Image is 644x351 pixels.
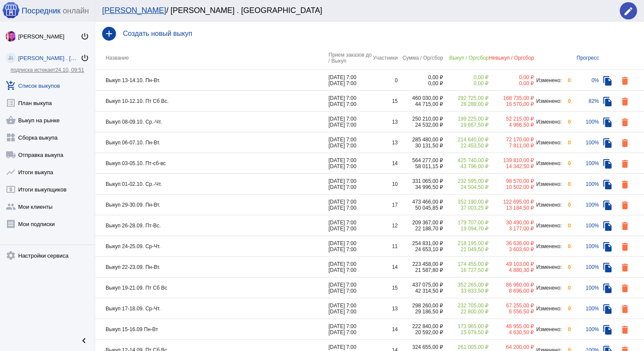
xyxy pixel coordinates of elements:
td: [DATE] 7:00 [DATE] 7:00 [328,174,372,195]
mat-icon: delete [620,262,630,273]
div: 4 630,50 ₽ [489,329,534,335]
div: 19 094,70 ₽ [443,226,489,232]
div: Изменено: [534,98,562,104]
div: 24 653,10 ₽ [398,246,443,252]
span: Посредник [22,6,61,16]
mat-icon: file_copy [602,179,613,190]
div: 0 [562,285,571,291]
div: 50 045,85 ₽ [398,205,443,211]
div: 34 996,50 ₽ [398,184,443,190]
div: 3 177,00 ₽ [489,226,534,232]
div: 0,00 ₽ [489,74,534,80]
div: 64 200,00 ₽ [489,344,534,350]
mat-icon: list_alt [6,98,16,108]
div: 0 [562,326,571,332]
th: Сумма / Оргсбор [398,46,443,70]
div: 4 880,30 ₽ [489,267,534,273]
td: [DATE] 7:00 [DATE] 7:00 [328,298,372,319]
div: 10 502,00 ₽ [489,184,534,190]
div: Изменено: [534,160,562,166]
td: 10 [372,174,398,195]
div: 352 265,00 ₽ [443,282,489,288]
div: 37 003,25 ₽ [443,205,489,211]
td: Выкуп 24-25.09. Ср-Чт. [95,236,328,257]
mat-icon: local_atm [6,184,16,195]
td: Выкуп 26-28.09. Пт-Вс. [95,215,328,236]
div: 425 740,00 ₽ [443,157,489,163]
div: 0,00 ₽ [489,80,534,86]
div: [PERSON_NAME] [18,33,80,40]
div: 22 800,00 ₽ [443,309,489,315]
div: 21 049,50 ₽ [443,246,489,252]
div: 331 065,00 ₽ [398,178,443,184]
div: 173 965,00 ₽ [443,323,489,329]
mat-icon: delete [620,159,630,169]
mat-icon: delete [620,179,630,190]
mat-icon: delete [620,138,630,148]
div: 36 636,00 ₽ [489,240,534,246]
mat-icon: shopping_basket [6,115,16,125]
mat-icon: file_copy [602,96,613,107]
mat-icon: settings [6,250,16,261]
div: 473 466,00 ₽ [398,199,443,205]
div: 122 695,00 ₽ [489,199,534,205]
mat-icon: delete [620,200,630,211]
div: 222 840,00 ₽ [398,323,443,329]
div: Изменено: [534,119,562,125]
td: 13 [372,112,398,132]
td: [DATE] 7:00 [DATE] 7:00 [328,195,372,215]
div: 52 215,00 ₽ [489,116,534,122]
div: 33 833,50 ₽ [443,288,489,294]
th: Прогресс [571,46,599,70]
div: 7 811,00 ₽ [489,143,534,149]
th: Прием заказов до / Выкуп [328,46,372,70]
a: подписка истекает24.10, 09:51 [10,67,84,73]
div: 22 453,50 ₽ [443,143,489,149]
mat-icon: delete [620,96,630,107]
mat-icon: edit [623,6,634,16]
mat-icon: delete [620,242,630,252]
td: Выкуп 06-07.10. Пн-Вт. [95,132,328,153]
div: 29 186,50 ₽ [398,309,443,315]
div: 292 725,00 ₽ [443,95,489,101]
td: [DATE] 7:00 [DATE] 7:00 [328,153,372,174]
div: Изменено: [534,77,562,83]
div: 139 810,00 ₽ [489,157,534,163]
td: [DATE] 7:00 [DATE] 7:00 [328,215,372,236]
div: Изменено: [534,264,562,270]
td: 100% [571,215,599,236]
td: [DATE] 7:00 [DATE] 7:00 [328,132,372,153]
div: 285 480,00 ₽ [398,137,443,143]
td: 100% [571,174,599,195]
mat-icon: chevron_left [79,335,89,346]
img: 73xLq58P2BOqs-qIllg3xXCtabieAB0OMVER0XTxHpc0AjG-Rb2SSuXsq4It7hEfqgBcQNho.jpg [6,31,16,41]
div: 179 707,00 ₽ [443,220,489,226]
div: 0,00 ₽ [443,74,489,80]
div: 13 184,50 ₽ [489,205,534,211]
div: 0,00 ₽ [398,74,443,80]
mat-icon: local_shipping [6,150,16,160]
mat-icon: widgets [6,132,16,143]
th: Название [95,46,328,70]
div: 250 210,00 ₽ [398,116,443,122]
td: 17 [372,195,398,215]
mat-icon: file_copy [602,76,613,86]
div: 30 490,00 ₽ [489,220,534,226]
td: 11 [372,236,398,257]
mat-icon: delete [620,283,630,294]
td: 15 [372,91,398,112]
div: 15 979,50 ₽ [443,329,489,335]
mat-icon: power_settings_new [80,54,89,62]
td: 14 [372,257,398,278]
mat-icon: file_copy [602,283,613,294]
div: Изменено: [534,181,562,187]
div: 218 195,00 ₽ [443,240,489,246]
div: 254 831,00 ₽ [398,240,443,246]
div: 24 504,50 ₽ [443,184,489,190]
div: 0 [562,202,571,208]
div: 324 655,00 ₽ [398,344,443,350]
div: 0,00 ₽ [398,80,443,86]
td: 100% [571,132,599,153]
th: Участники [372,46,398,70]
div: 21 587,80 ₽ [398,267,443,273]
